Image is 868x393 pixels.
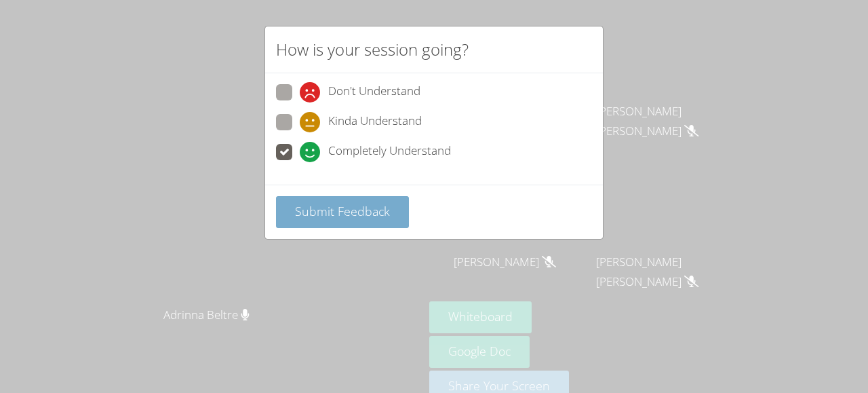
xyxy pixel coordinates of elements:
[328,82,420,102] span: Don't Understand
[276,37,469,62] h2: How is your session going?
[295,203,390,219] span: Submit Feedback
[328,112,422,132] span: Kinda Understand
[328,142,451,162] span: Completely Understand
[276,196,409,228] button: Submit Feedback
